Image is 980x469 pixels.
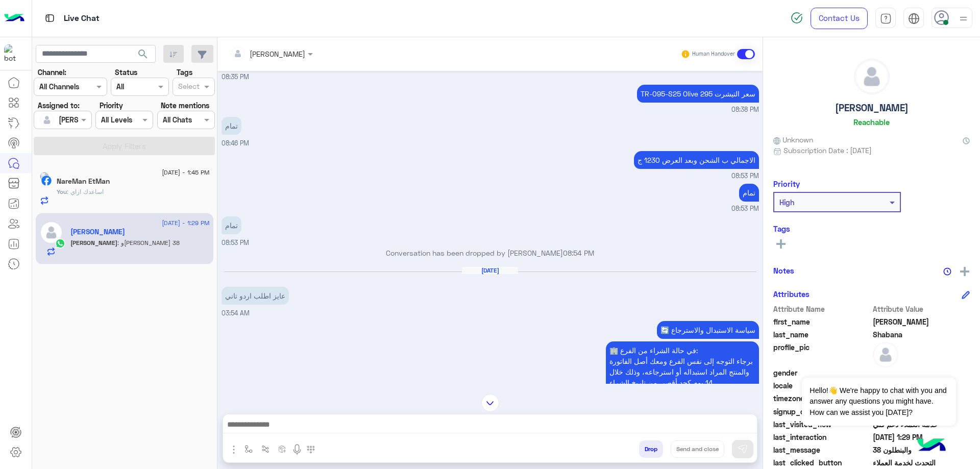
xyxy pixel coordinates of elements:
span: last_visited_flow [773,419,871,430]
span: 08:35 PM [222,73,249,81]
div: Select [177,81,200,94]
span: [PERSON_NAME] [70,239,117,246]
span: last_clicked_button [773,457,871,468]
span: التحدث لخدمة العملاء [873,457,970,468]
span: signup_date [773,406,871,417]
button: Drop [639,440,663,458]
img: select flow [244,445,253,453]
span: Hello!👋 We're happy to chat with you and answer any questions you might have. How can we assist y... [802,378,955,426]
span: [DATE] - 1:29 PM [162,218,209,228]
span: 08:53 PM [731,171,759,181]
label: Tags [177,67,192,78]
label: Channel: [38,67,66,78]
img: Logo [4,8,24,29]
button: select flow [240,440,257,457]
label: Status [115,67,137,78]
label: Priority [100,100,123,111]
span: gender [773,367,871,378]
span: first_name [773,316,871,327]
span: 2025-09-12T10:29:40.588Z [873,432,970,442]
img: defaultAdmin.png [40,113,54,127]
button: Trigger scenario [257,440,274,457]
span: Attribute Name [773,304,871,314]
h6: Reachable [853,117,890,127]
span: 03:54 AM [222,309,250,317]
h6: Tags [773,224,970,233]
h6: Priority [773,179,800,188]
img: scroll [481,394,499,412]
p: 7/9/2025, 8:38 PM [637,85,759,103]
img: profile [957,12,970,25]
span: locale [773,380,871,391]
img: tab [908,13,920,24]
span: search [137,48,149,60]
img: hulul-logo.png [914,428,949,464]
img: add [960,267,969,276]
img: send attachment [228,443,240,456]
span: Attribute Value [873,304,970,314]
span: والبنطلون 38 [873,445,970,455]
h6: [DATE] [462,267,518,274]
label: Note mentions [161,100,209,111]
label: Assigned to: [38,100,80,111]
p: 7/9/2025, 8:53 PM [739,184,759,202]
span: 08:53 PM [731,204,759,214]
p: 7/9/2025, 8:53 PM [634,151,759,169]
span: والبنطلون 38 [117,239,180,246]
p: Live Chat [64,12,100,26]
h5: [PERSON_NAME] [835,102,909,114]
img: tab [880,13,892,24]
p: 12/9/2025, 3:54 AM [222,287,289,305]
span: اساعدك ازاي [67,188,104,195]
p: Conversation has been dropped by [PERSON_NAME] [222,248,759,258]
img: create order [278,445,286,453]
span: [DATE] - 1:45 PM [162,168,209,177]
img: tab [43,12,56,24]
img: 713415422032625 [4,44,22,63]
span: timezone [773,393,871,404]
span: last_interaction [773,432,871,442]
img: defaultAdmin.png [40,221,63,244]
p: 12/9/2025, 3:54 AM [657,321,759,339]
img: picture [40,172,49,181]
h5: NareMan EtMan [57,177,110,186]
span: Shabana [873,329,970,340]
p: 7/9/2025, 8:46 PM [222,117,241,135]
span: last_message [773,445,871,455]
span: 08:53 PM [222,239,249,246]
span: You [57,188,67,195]
span: İbrahim [873,316,970,327]
img: send voice note [291,443,303,456]
a: Contact Us [811,8,868,29]
img: defaultAdmin.png [854,59,889,94]
small: Human Handover [692,50,735,58]
img: make a call [307,446,315,454]
img: WhatsApp [55,238,65,249]
img: notes [943,267,951,276]
span: 08:46 PM [222,139,249,147]
span: Subscription Date : [DATE] [783,145,872,156]
img: Facebook [41,176,52,186]
button: create order [274,440,291,457]
h5: İbrahim Shabana [70,228,125,236]
span: 08:38 PM [731,105,759,115]
img: spinner [791,12,803,24]
img: Trigger scenario [261,445,269,453]
button: Send and close [671,440,724,458]
span: profile_pic [773,342,871,365]
h6: Notes [773,266,794,275]
p: 7/9/2025, 8:53 PM [222,216,241,234]
a: tab [875,8,896,29]
button: Apply Filters [34,137,215,155]
span: 08:54 PM [563,249,594,257]
button: search [131,45,156,67]
img: send message [738,444,748,454]
img: defaultAdmin.png [873,342,898,367]
span: Unknown [773,134,813,145]
h6: Attributes [773,289,810,299]
span: last_name [773,329,871,340]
